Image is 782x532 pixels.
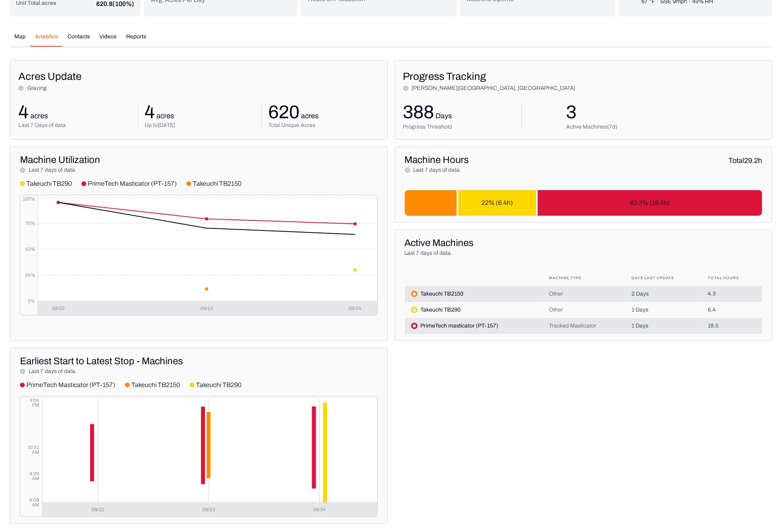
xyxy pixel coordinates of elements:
td: 1 Days [626,318,701,334]
th: Total Hours [701,270,762,286]
p: 4 [18,103,29,121]
p: Total 29.2 h [729,155,762,166]
p: Last 7 days of data. [26,367,77,375]
button: Map [10,33,30,47]
p: 63.3% (18.5h) [630,198,670,208]
p: 388 [403,103,434,121]
tspan: PM [32,402,39,408]
tspan: 25% [25,272,35,278]
p: Total Unique Acres [268,121,379,129]
span: Takeuchi TB290 [26,179,72,189]
div: Takeuchi TB290 [411,306,536,314]
button: 22% (6.4h) [458,190,536,216]
tspan: 3:04 [30,397,39,403]
p: acres [155,110,174,121]
p: Grazing [27,84,47,92]
p: Acres Update [18,69,379,84]
p: 620 [268,103,299,121]
p: Last 7 days of data. [26,166,77,174]
tspan: 75% [26,220,35,226]
tspan: 100% [23,196,35,202]
td: Other [542,286,626,302]
p: Machine Hours [405,153,469,166]
tspan: 09/23 [202,507,215,512]
td: 1 Days [626,302,701,318]
p: acres [29,110,48,121]
tspan: 6:08 [30,497,39,503]
button: 63.3% (18.5h) [538,190,762,216]
tspan: AM [32,476,39,481]
tspan: 8:29 [30,471,39,476]
button: Analytics [30,33,63,47]
tspan: AM [32,502,39,508]
button: Videos [95,33,121,47]
p: 4 [145,103,155,121]
p: acres [299,110,319,121]
div: Earliest Start to Latest Stop - Machines [20,355,378,367]
button: Reports [121,33,151,47]
p: Progress Threshold [403,123,461,131]
p: Active Machines (7d) [566,123,624,131]
tspan: 09/24 [349,306,362,311]
button: Contacts [63,33,95,47]
td: Tracked Masticator [542,318,626,334]
tspan: 0% [28,298,35,304]
span: Takeuchi TB2150 [193,179,242,189]
span: PrimeTech masticator (PT-157) [88,179,177,189]
td: 6.4 [701,302,762,318]
th: Machine Type [542,270,626,286]
div: PrimeTech masticator (PT-157) [411,322,536,330]
p: Days [434,110,452,121]
p: 3 [566,103,577,121]
p: Last 7 days of data. [410,166,461,174]
p: 22% (6.4h) [481,198,513,208]
div: Machine Utilization [20,153,378,166]
span: PrimeTech masticator (PT-157) [26,380,115,390]
span: Takeuchi TB2150 [131,380,180,390]
p: Progress Tracking [403,69,764,84]
p: Up to [DATE] [145,121,255,129]
tspan: 50% [25,246,35,252]
td: 18.5 [701,318,762,334]
div: Takeuchi TB2150 [411,290,536,298]
tspan: 10:51 [28,445,39,450]
tspan: AM [32,449,39,455]
div: Active Machines [405,236,762,249]
td: 2 Days [626,286,701,302]
tspan: 09/22 [91,507,104,512]
span: Takeuchi TB290 [196,380,242,390]
td: 4.3 [701,286,762,302]
p: Last 7 Days of data [18,121,131,129]
p: [PERSON_NAME][GEOGRAPHIC_DATA], [GEOGRAPHIC_DATA] [412,84,576,92]
p: Last 7 days of data. [405,249,762,257]
tspan: 09/22 [52,306,65,311]
th: Days Last Update [626,270,701,286]
tspan: 09/23 [200,306,213,311]
tspan: 09/24 [313,507,326,512]
td: Other [542,302,626,318]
